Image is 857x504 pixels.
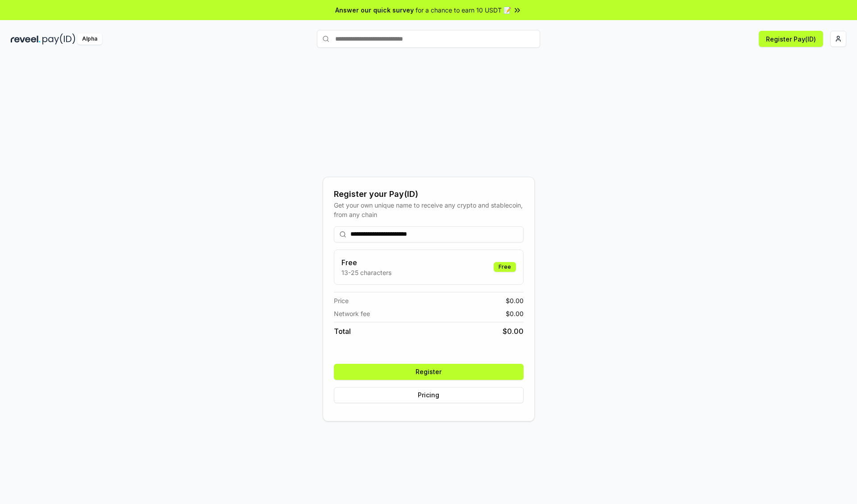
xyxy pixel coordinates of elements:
[334,296,349,305] span: Price
[341,268,391,277] p: 13-25 characters
[334,188,524,200] div: Register your Pay(ID)
[503,326,524,337] span: $ 0.00
[334,326,351,337] span: Total
[11,33,41,45] img: reveel_dark
[341,257,391,268] h3: Free
[506,309,524,318] span: $ 0.00
[334,200,524,219] div: Get your own unique name to receive any crypto and stablecoin, from any chain
[335,5,414,15] span: Answer our quick survey
[42,33,75,45] img: pay_id
[334,387,524,403] button: Pricing
[77,33,102,45] div: Alpha
[506,296,524,305] span: $ 0.00
[334,364,524,380] button: Register
[416,5,511,15] span: for a chance to earn 10 USDT 📝
[494,262,516,272] div: Free
[759,31,823,47] button: Register Pay(ID)
[334,309,370,318] span: Network fee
